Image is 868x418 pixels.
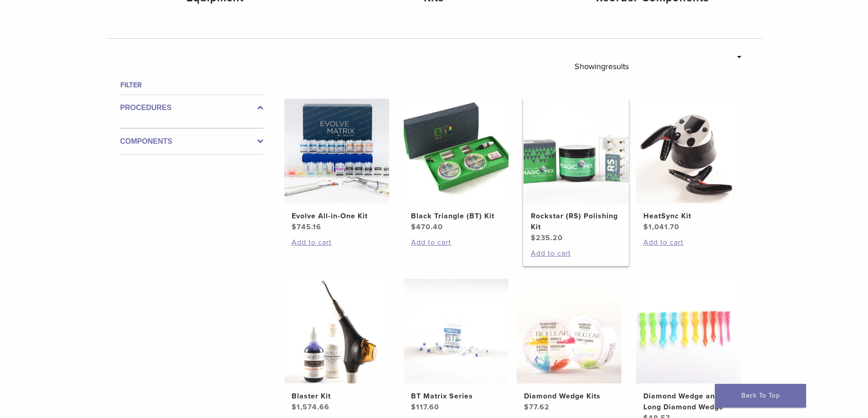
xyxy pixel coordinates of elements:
[411,403,439,412] bdi: 117.60
[292,403,297,412] span: $
[643,391,734,413] h2: Diamond Wedge and Long Diamond Wedge
[403,279,509,413] a: BT Matrix SeriesBT Matrix Series $117.60
[531,233,563,242] bdi: 235.20
[715,384,806,408] a: Back To Top
[411,222,416,232] span: $
[292,391,382,402] h2: Blaster Kit
[403,99,509,232] a: Black Triangle (BT) KitBlack Triangle (BT) Kit $470.40
[411,237,501,248] a: Add to cart: “Black Triangle (BT) Kit”
[292,222,321,232] bdi: 745.16
[524,391,614,402] h2: Diamond Wedge Kits
[517,279,621,383] img: Diamond Wedge Kits
[531,211,621,232] h2: Rockstar (RS) Polishing Kit
[516,279,622,413] a: Diamond Wedge KitsDiamond Wedge Kits $77.62
[292,403,329,412] bdi: 1,574.66
[643,211,734,222] h2: HeatSync Kit
[524,99,628,203] img: Rockstar (RS) Polishing Kit
[531,233,536,242] span: $
[404,99,508,203] img: Black Triangle (BT) Kit
[531,248,621,259] a: Add to cart: “Rockstar (RS) Polishing Kit”
[120,136,263,147] label: Components
[643,237,734,248] a: Add to cart: “HeatSync Kit”
[636,99,742,232] a: HeatSync KitHeatSync Kit $1,041.70
[284,279,390,413] a: Blaster KitBlaster Kit $1,574.66
[411,391,501,402] h2: BT Matrix Series
[292,237,382,248] a: Add to cart: “Evolve All-in-One Kit”
[643,222,648,232] span: $
[524,403,550,412] bdi: 77.62
[636,279,741,383] img: Diamond Wedge and Long Diamond Wedge
[404,279,508,383] img: BT Matrix Series
[120,80,263,91] h4: Filter
[636,99,741,203] img: HeatSync Kit
[575,57,629,76] p: Showing results
[284,99,390,232] a: Evolve All-in-One KitEvolve All-in-One Kit $745.16
[284,279,389,383] img: Blaster Kit
[284,99,389,203] img: Evolve All-in-One Kit
[411,211,501,222] h2: Black Triangle (BT) Kit
[292,211,382,222] h2: Evolve All-in-One Kit
[411,222,443,232] bdi: 470.40
[411,403,416,412] span: $
[523,99,629,243] a: Rockstar (RS) Polishing KitRockstar (RS) Polishing Kit $235.20
[643,222,679,232] bdi: 1,041.70
[120,102,263,113] label: Procedures
[292,222,297,232] span: $
[524,403,529,412] span: $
